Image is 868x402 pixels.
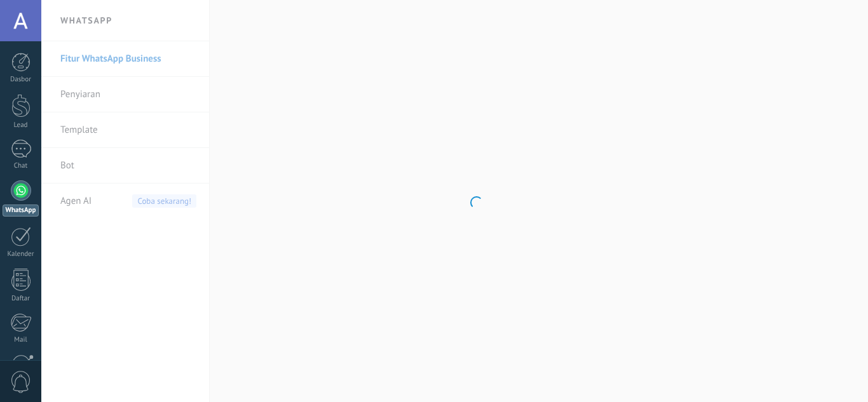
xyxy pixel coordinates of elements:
[3,336,39,344] div: Mail
[3,204,39,217] div: WhatsApp
[3,162,39,170] div: Chat
[3,250,39,258] div: Kalender
[3,76,39,84] div: Dasbor
[3,295,39,303] div: Daftar
[3,121,39,130] div: Lead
